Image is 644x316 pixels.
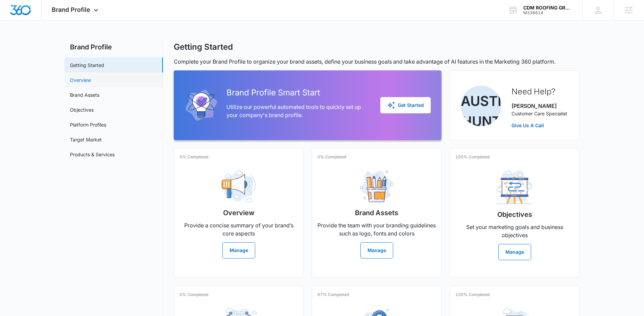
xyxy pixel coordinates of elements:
h2: Need Help? [511,86,567,98]
p: Set your marketing goals and business objectives [455,223,574,239]
div: account name [523,5,573,10]
a: Products & Services [70,151,115,158]
p: 100% Completed [455,292,490,298]
p: Provide the team with your branding guidelines such as logo, fonts and colors [317,221,436,238]
h2: Brand Profile [65,42,163,52]
h2: Brand Profile Smart Start [226,87,369,99]
h1: Getting Started [174,42,233,52]
button: Get Started [380,97,431,113]
div: account id [523,10,573,15]
h2: Brand Assets [355,208,398,218]
div: Get Started [387,101,424,109]
p: 0% Completed [180,154,208,160]
img: Austin Hunt [461,86,501,126]
p: Customer Care Specialist [511,110,567,117]
a: Target Market [70,136,102,143]
h2: Overview [223,208,255,218]
a: Platform Profiles [70,121,106,128]
a: Give Us A Call [511,122,567,129]
a: 100% CompletedObjectivesSet your marketing goals and business objectivesManage [450,148,579,278]
p: 100% Completed [455,154,490,160]
a: Brand Assets [70,91,99,98]
p: Provide a concise summary of your brand’s core aspects [180,221,298,238]
p: Utilize our powerful automated tools to quickly set up your company's brand profile. [226,103,369,119]
h2: Objectives [497,209,532,220]
span: Brand Profile [52,6,90,13]
button: Manage [360,242,393,258]
p: 67% Completed [317,292,349,298]
a: Overview [70,76,91,84]
button: Manage [498,244,531,260]
a: Getting Started [70,62,104,69]
p: [PERSON_NAME] [511,102,567,110]
p: Complete your Brand Profile to organize your brand assets, define your business goals and take ad... [174,58,579,66]
a: Objectives [70,106,94,113]
a: 0% CompletedBrand AssetsProvide the team with your branding guidelines such as logo, fonts and co... [312,148,442,278]
p: 0% Completed [317,154,346,160]
button: Manage [222,242,255,258]
a: 0% CompletedOverviewProvide a concise summary of your brand’s core aspectsManage [174,148,304,278]
p: 0% Completed [180,292,208,298]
